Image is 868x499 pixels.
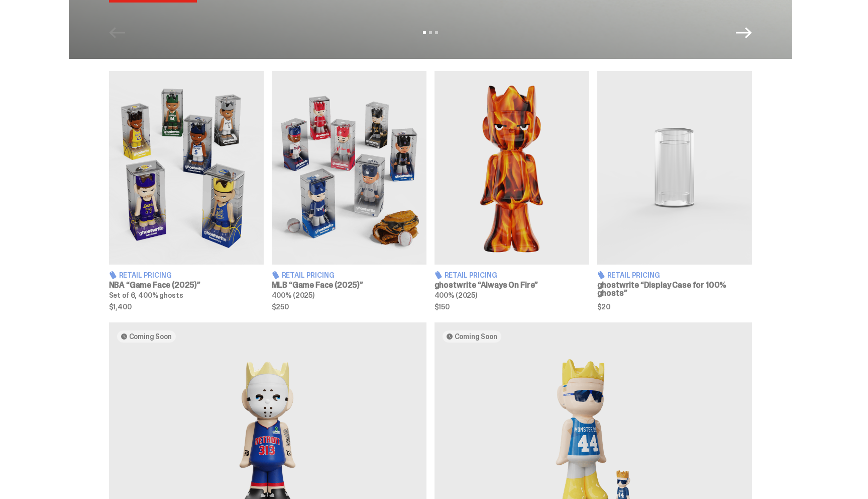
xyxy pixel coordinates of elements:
span: 400% (2025) [272,291,314,300]
span: Coming Soon [455,332,497,341]
span: Retail Pricing [445,272,497,279]
button: View slide 1 [423,31,426,34]
span: $20 [597,303,752,310]
img: Game Face (2025) [272,71,426,265]
a: Always On Fire Retail Pricing [435,71,589,310]
span: Retail Pricing [607,272,660,279]
h3: MLB “Game Face (2025)” [272,281,426,289]
h3: ghostwrite “Always On Fire” [435,281,589,289]
h3: ghostwrite “Display Case for 100% ghosts” [597,281,752,297]
img: Always On Fire [435,71,589,265]
span: Retail Pricing [119,272,172,279]
img: Display Case for 100% ghosts [597,71,752,265]
a: Game Face (2025) Retail Pricing [109,71,264,310]
span: $150 [435,303,589,310]
button: View slide 2 [429,31,432,34]
span: Set of 6, 400% ghosts [109,291,183,300]
a: Display Case for 100% ghosts Retail Pricing [597,71,752,310]
span: Retail Pricing [282,272,335,279]
span: Coming Soon [129,332,172,341]
button: Next [736,25,752,41]
span: 400% (2025) [435,291,477,300]
a: Game Face (2025) Retail Pricing [272,71,426,310]
button: View slide 3 [435,31,438,34]
h3: NBA “Game Face (2025)” [109,281,264,289]
span: $1,400 [109,303,264,310]
img: Game Face (2025) [109,71,264,265]
span: $250 [272,303,426,310]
